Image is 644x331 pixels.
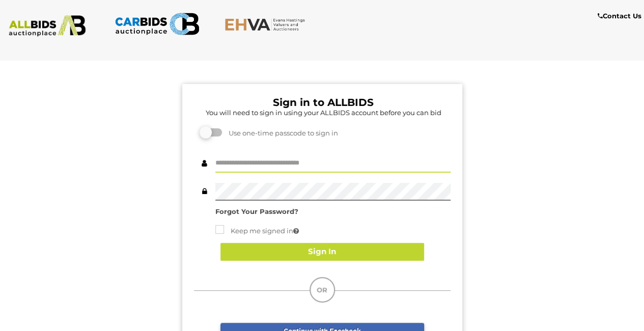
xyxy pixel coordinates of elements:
img: EHVA.com.au [225,18,310,31]
a: Contact Us [598,10,644,22]
img: ALLBIDS.com.au [5,15,90,37]
div: OR [310,277,335,302]
span: Use one-time passcode to sign in [223,129,338,137]
h5: You will need to sign in using your ALLBIDS account before you can bid [197,109,451,116]
img: CARBIDS.com.au [115,10,200,38]
b: Contact Us [598,12,641,20]
label: Keep me signed in [215,225,299,237]
button: Sign In [220,243,424,261]
b: Sign in to ALLBIDS [273,96,374,108]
